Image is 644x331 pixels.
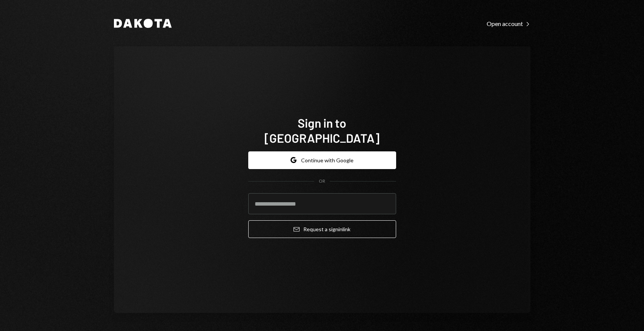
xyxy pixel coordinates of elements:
a: Open account [487,19,530,27]
div: Open account [487,20,530,27]
button: Request a signinlink [248,220,396,238]
button: Continue with Google [248,151,396,169]
h1: Sign in to [GEOGRAPHIC_DATA] [248,115,396,145]
div: OR [319,178,325,185]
